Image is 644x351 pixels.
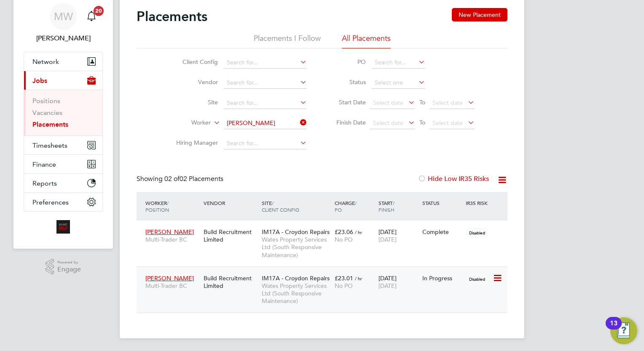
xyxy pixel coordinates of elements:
span: [DATE] [378,282,397,290]
div: 13 [610,323,617,334]
label: Site [169,98,218,106]
span: / Client Config [262,199,299,213]
span: Select date [432,99,463,106]
span: Wates Property Services Ltd (South Responsive Maintenance) [262,236,330,259]
div: Start [376,195,420,217]
a: Placements [32,120,68,128]
span: Wates Property Services Ltd (South Responsive Maintenance) [262,282,330,305]
a: Positions [32,97,60,105]
button: Preferences [24,193,102,211]
span: IM17A - Croydon Repairs [262,274,330,282]
label: Hide Low IR35 Risks [418,175,489,183]
div: Vendor [201,195,260,210]
a: [PERSON_NAME]Multi-Trader BCBuild Recruitment LimitedIM17A - Croydon RepairsWates Property Servic... [143,270,507,277]
span: Megan Westlotorn [24,33,103,43]
input: Search for... [224,117,307,129]
span: Disabled [466,227,488,238]
span: Select date [432,119,463,127]
span: Powered by [57,259,81,266]
input: Select one [372,77,425,89]
input: Search for... [224,57,307,69]
label: PO [328,58,366,66]
span: Engage [57,266,81,273]
span: No PO [335,282,353,290]
span: To [417,97,428,108]
span: / Finish [378,199,394,213]
span: Jobs [32,77,47,85]
div: Charge [333,195,376,217]
span: 20 [94,6,104,16]
div: Site [260,195,333,217]
a: Powered byEngage [46,259,81,275]
a: [PERSON_NAME]Multi-Trader BCBuild Recruitment LimitedIM17A - Croydon RepairsWates Property Servic... [143,223,507,231]
span: [DATE] [378,236,397,243]
input: Search for... [224,97,307,109]
span: 02 of [164,175,180,183]
span: / Position [145,199,169,213]
span: To [417,117,428,128]
div: [DATE] [376,270,420,294]
label: Hiring Manager [169,139,218,146]
img: alliancemsp-logo-retina.png [56,220,70,234]
span: Select date [373,99,403,106]
span: / PO [335,199,357,213]
input: Search for... [224,138,307,149]
label: Finish Date [328,119,366,126]
div: Status [420,195,464,210]
div: Complete [422,228,462,236]
label: Vendor [169,78,218,86]
input: Search for... [224,77,307,89]
div: Worker [143,195,201,217]
button: Timesheets [24,136,102,154]
span: Disabled [466,274,488,285]
span: Preferences [32,198,69,206]
span: £23.01 [335,274,353,282]
span: Multi-Trader BC [145,236,199,243]
span: / hr [355,275,362,282]
span: [PERSON_NAME] [145,228,194,236]
div: In Progress [422,274,462,282]
div: Showing [137,175,225,183]
span: Finance [32,160,56,168]
span: MW [54,11,73,22]
span: Network [32,58,59,66]
li: Placements I Follow [254,33,321,48]
div: [DATE] [376,224,420,247]
button: Open Resource Center, 13 new notifications [610,317,637,344]
span: Reports [32,179,57,187]
div: Build Recruitment Limited [201,224,260,247]
div: Jobs [24,90,102,136]
div: Build Recruitment Limited [201,270,260,294]
label: Start Date [328,98,366,106]
button: Finance [24,155,102,173]
button: Network [24,52,102,71]
input: Search for... [372,57,425,69]
a: Go to home page [24,220,103,234]
a: Vacancies [32,109,62,117]
button: New Placement [452,8,507,21]
span: £23.06 [335,228,353,236]
span: / hr [355,229,362,235]
span: Multi-Trader BC [145,282,199,290]
span: IM17A - Croydon Repairs [262,228,330,236]
button: Jobs [24,71,102,90]
span: No PO [335,236,353,243]
a: MW[PERSON_NAME] [24,3,103,43]
span: 02 Placements [164,175,223,183]
label: Worker [162,119,211,127]
span: Timesheets [32,141,67,149]
a: 20 [83,3,100,30]
button: Reports [24,174,102,192]
div: IR35 Risk [464,195,493,210]
li: All Placements [342,33,391,48]
h2: Placements [137,8,207,25]
span: Select date [373,119,403,127]
label: Status [328,78,366,86]
span: [PERSON_NAME] [145,274,194,282]
label: Client Config [169,58,218,66]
